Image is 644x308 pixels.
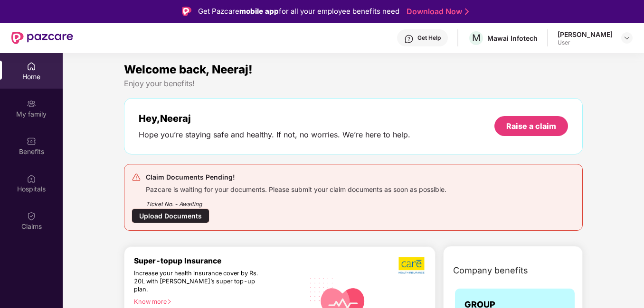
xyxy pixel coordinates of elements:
img: Stroke [465,7,469,17]
img: svg+xml;base64,PHN2ZyBpZD0iQmVuZWZpdHMiIHhtbG5zPSJodHRwOi8vd3d3LnczLm9yZy8yMDAwL3N2ZyIgd2lkdGg9Ij... [27,136,36,146]
img: svg+xml;base64,PHN2ZyBpZD0iSGVscC0zMngzMiIgeG1sbnM9Imh0dHA6Ly93d3cudzMub3JnLzIwMDAvc3ZnIiB3aWR0aD... [404,34,414,44]
div: Increase your health insurance cover by Rs. 20L with [PERSON_NAME]’s super top-up plan. [134,270,263,294]
div: User [558,39,613,46]
img: svg+xml;base64,PHN2ZyBpZD0iRHJvcGRvd24tMzJ4MzIiIHhtbG5zPSJodHRwOi8vd3d3LnczLm9yZy8yMDAwL3N2ZyIgd2... [623,34,631,42]
div: Ticket No. - Awaiting [146,194,446,208]
span: Company benefits [453,264,528,277]
img: New Pazcare Logo [11,32,73,44]
div: Hope you’re staying safe and healthy. If not, no worries. We’re here to help. [139,130,410,140]
img: svg+xml;base64,PHN2ZyBpZD0iQ2xhaW0iIHhtbG5zPSJodHRwOi8vd3d3LnczLm9yZy8yMDAwL3N2ZyIgd2lkdGg9IjIwIi... [27,211,36,221]
a: Download Now [407,7,466,17]
span: M [472,32,481,44]
img: Logo [182,7,191,16]
div: Pazcare is waiting for your documents. Please submit your claim documents as soon as possible. [146,183,446,194]
div: Hey, Neeraj [139,113,410,124]
div: [PERSON_NAME] [558,30,613,39]
div: Claim Documents Pending! [146,172,446,183]
div: Super-topup Insurance [134,256,304,265]
div: Get Pazcare for all your employee benefits need [198,6,399,17]
img: svg+xml;base64,PHN2ZyB4bWxucz0iaHR0cDovL3d3dy53My5vcmcvMjAwMC9zdmciIHdpZHRoPSIyNCIgaGVpZ2h0PSIyNC... [132,172,141,182]
img: svg+xml;base64,PHN2ZyB3aWR0aD0iMjAiIGhlaWdodD0iMjAiIHZpZXdCb3g9IjAgMCAyMCAyMCIgZmlsbD0ibm9uZSIgeG... [27,99,36,109]
strong: mobile app [239,7,279,16]
img: svg+xml;base64,PHN2ZyBpZD0iSG9zcGl0YWxzIiB4bWxucz0iaHR0cDovL3d3dy53My5vcmcvMjAwMC9zdmciIHdpZHRoPS... [27,174,36,183]
div: Raise a claim [506,121,556,131]
div: Get Help [417,34,441,42]
div: Mawai Infotech [487,34,538,43]
div: Know more [134,298,298,305]
div: Enjoy your benefits! [124,79,583,89]
span: Welcome back, Neeraj! [124,63,253,76]
img: b5dec4f62d2307b9de63beb79f102df3.png [398,256,426,274]
div: Upload Documents [132,208,209,223]
img: svg+xml;base64,PHN2ZyBpZD0iSG9tZSIgeG1sbnM9Imh0dHA6Ly93d3cudzMub3JnLzIwMDAvc3ZnIiB3aWR0aD0iMjAiIG... [27,62,36,71]
span: right [167,299,172,304]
